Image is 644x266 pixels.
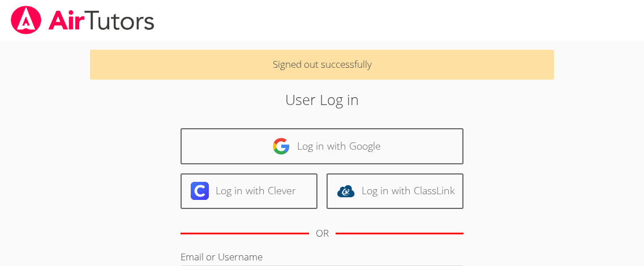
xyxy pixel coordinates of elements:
[191,182,209,200] img: clever-logo-6eab21bc6e7a338710f1a6ff85c0baf02591cd810cc4098c63d3a4b26e2feb20.svg
[148,89,496,110] h2: User Log in
[10,6,156,34] img: airtutors_banner-c4298cdbf04f3fff15de1276eac7730deb9818008684d7c2e4769d2f7ddbe033.png
[316,225,329,242] div: OR
[327,173,463,209] a: Log in with ClassLink
[90,50,553,80] p: Signed out successfully
[272,137,290,155] img: google-logo-50288ca7cdecda66e5e0955fdab243c47b7ad437acaf1139b6f446037453330a.svg
[181,173,317,209] a: Log in with Clever
[181,250,263,263] label: Email or Username
[337,182,355,200] img: classlink-logo-d6bb404cc1216ec64c9a2012d9dc4662098be43eaf13dc465df04b49fa7ab582.svg
[181,128,463,164] a: Log in with Google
